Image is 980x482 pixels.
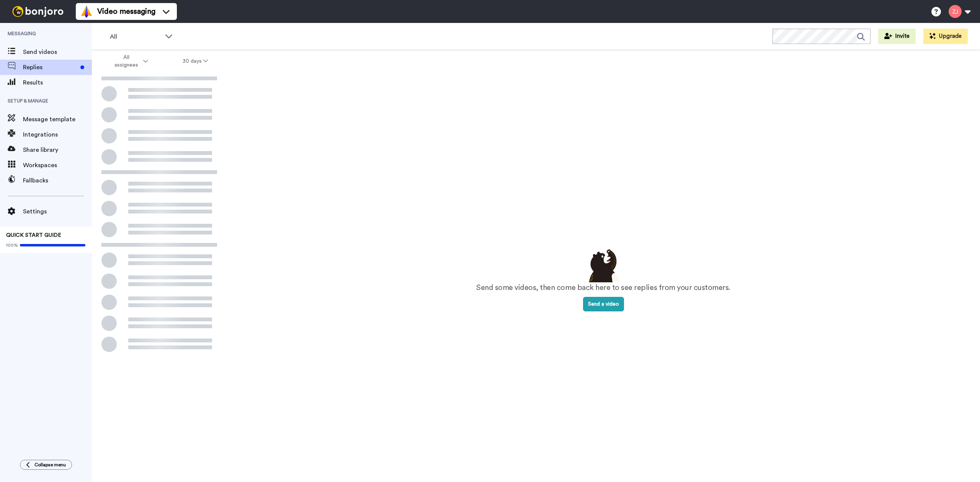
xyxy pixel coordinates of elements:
[6,242,18,248] span: 100%
[23,63,77,72] span: Replies
[97,6,155,17] span: Video messaging
[23,161,92,170] span: Workspaces
[23,176,92,185] span: Fallbacks
[878,29,916,44] button: Invite
[23,115,92,124] span: Message template
[584,247,622,282] img: results-emptystates.png
[80,5,93,18] img: vm-color.svg
[20,460,72,470] button: Collapse menu
[9,6,67,17] img: bj-logo-header-white.svg
[23,47,92,57] span: Send videos
[23,145,92,155] span: Share library
[34,462,66,468] span: Collapse menu
[583,297,624,311] button: Send a video
[23,207,92,216] span: Settings
[23,130,92,139] span: Integrations
[110,32,161,41] span: All
[93,50,165,72] button: All assignees
[111,54,142,69] span: All assignees
[923,29,968,44] button: Upgrade
[583,301,624,307] a: Send a video
[23,78,92,87] span: Results
[476,282,730,293] p: Send some videos, then come back here to see replies from your customers.
[6,233,61,238] span: QUICK START GUIDE
[165,54,225,68] button: 30 days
